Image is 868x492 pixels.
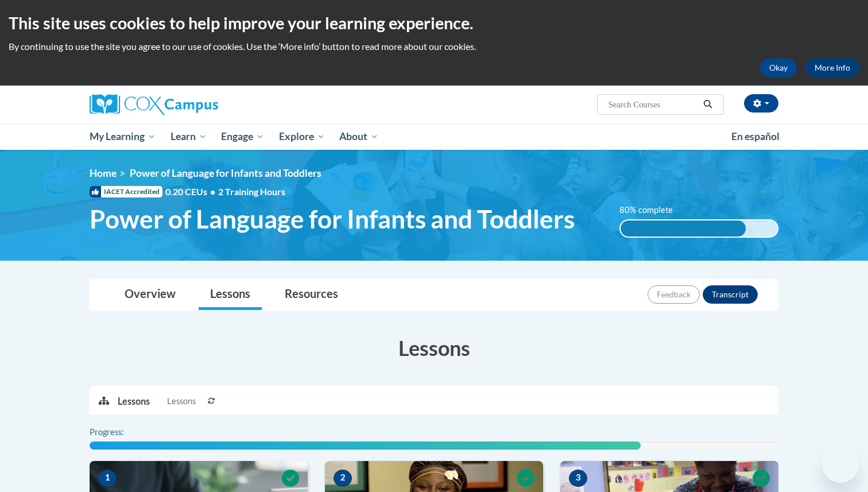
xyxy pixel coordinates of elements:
p: By continuing to use the site you agree to our use of cookies. Use the ‘More info’ button to read... [9,40,859,53]
span: 2 [334,470,352,487]
div: 80% complete [621,220,746,237]
a: Cox Campus [90,94,308,115]
span: • [210,186,215,197]
span: 2 Training Hours [218,186,285,197]
img: Cox Campus [90,94,218,115]
a: Engage [214,123,272,150]
iframe: Button to launch messaging window [822,446,859,483]
h3: Lessons [90,334,778,362]
a: Lessons [199,280,262,310]
span: 3 [569,470,587,487]
span: 0.20 CEUs [165,185,218,198]
a: Learn [163,123,214,150]
span: Power of Language for Infants and Toddlers [90,204,575,234]
span: Lessons [167,395,196,408]
a: Home [90,167,117,179]
span: IACET Accredited [90,186,162,197]
a: More Info [805,59,859,77]
a: En español [724,125,787,149]
button: Account Settings [744,94,778,113]
span: En español [731,130,780,142]
input: Search Courses [607,98,699,111]
a: Explore [272,123,332,150]
button: Search [699,98,716,111]
button: Transcript [703,285,758,304]
div: Main menu [72,123,796,150]
span: Power of Language for Infants and Toddlers [130,167,321,179]
button: Okay [760,59,797,77]
span: My Learning [90,130,156,144]
a: Overview [113,280,187,310]
a: About [332,123,386,150]
label: 80% complete [619,204,685,216]
span: 1 [98,470,117,487]
a: My Learning [82,123,163,150]
span: Learn [170,130,207,144]
a: Resources [273,280,350,310]
h2: This site uses cookies to help improve your learning experience. [9,11,859,34]
span: Engage [221,130,264,144]
button: Feedback [648,285,700,304]
span: Explore [279,130,325,144]
label: Progress: [90,426,156,439]
span: About [339,130,378,144]
p: Lessons [118,395,150,408]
